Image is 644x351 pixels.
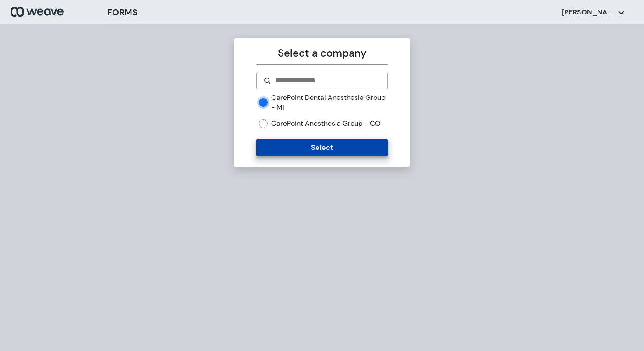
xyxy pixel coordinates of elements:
label: CarePoint Dental Anesthesia Group - MI [271,93,387,112]
input: Search [274,75,380,86]
p: Select a company [256,45,387,61]
label: CarePoint Anesthesia Group - CO [271,119,381,128]
h3: FORMS [107,6,138,19]
button: Select [256,139,387,156]
p: [PERSON_NAME] [562,7,614,17]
